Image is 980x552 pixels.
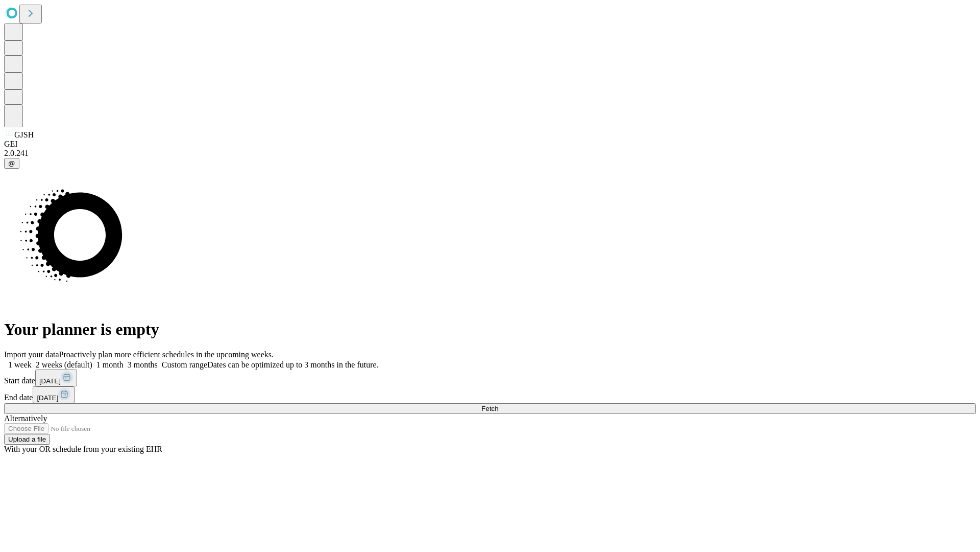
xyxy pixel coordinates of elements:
span: 1 month [96,360,124,369]
span: Alternatively [4,414,47,423]
span: Dates can be optimized up to 3 months in the future. [207,360,378,369]
span: @ [8,159,15,167]
span: GJSH [14,130,34,139]
button: [DATE] [33,386,75,403]
span: 2 weeks (default) [36,360,92,369]
span: [DATE] [39,377,61,385]
div: Start date [4,370,976,386]
button: @ [4,158,19,169]
button: Upload a file [4,434,50,445]
span: 3 months [128,360,158,369]
span: Fetch [481,405,498,412]
span: Import your data [4,350,59,359]
div: 2.0.241 [4,149,976,158]
button: [DATE] [35,370,77,386]
span: [DATE] [37,394,58,402]
div: GEI [4,140,976,149]
span: 1 week [8,360,32,369]
div: End date [4,386,976,403]
span: Proactively plan more efficient schedules in the upcoming weeks. [59,350,274,359]
span: With your OR schedule from your existing EHR [4,445,162,453]
button: Fetch [4,403,976,414]
h1: Your planner is empty [4,320,976,339]
span: Custom range [162,360,207,369]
